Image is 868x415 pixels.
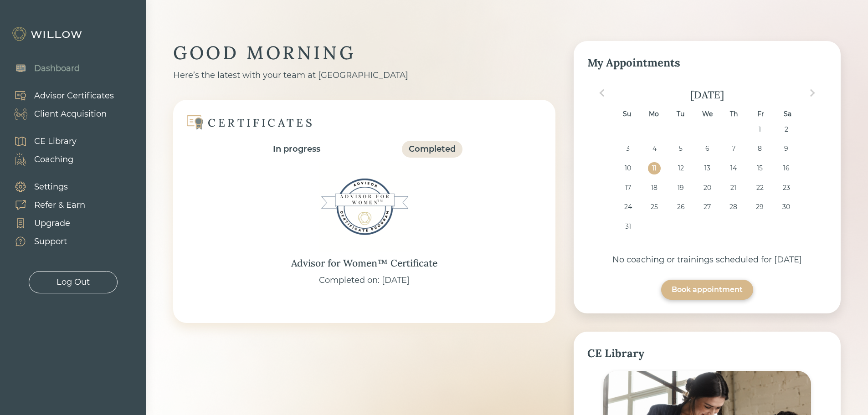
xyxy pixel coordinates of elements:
div: Upgrade [34,217,70,230]
img: Advisor for Women™ Certificate Badge [319,161,410,252]
div: Tu [674,108,687,120]
div: Choose Friday, August 29th, 2025 [754,201,766,213]
a: Refer & Earn [5,196,85,214]
div: My Appointments [587,55,827,71]
div: Log Out [56,276,90,288]
div: Completed on: [DATE] [319,274,410,287]
div: Choose Monday, August 25th, 2025 [648,201,660,213]
div: Settings [34,181,68,193]
div: CERTIFICATES [208,116,314,130]
div: Choose Wednesday, August 27th, 2025 [701,201,713,213]
div: Choose Tuesday, August 5th, 2025 [674,143,687,155]
div: Completed [409,143,456,155]
a: Dashboard [5,59,80,77]
div: Choose Saturday, August 30th, 2025 [780,201,792,213]
button: Next Month [805,86,820,100]
div: Sa [781,108,794,120]
div: Advisor for Women™ Certificate [291,256,437,271]
div: Choose Saturday, August 9th, 2025 [780,143,792,155]
div: Choose Monday, August 18th, 2025 [648,182,660,194]
div: Choose Thursday, August 28th, 2025 [727,201,740,213]
div: Choose Monday, August 11th, 2025 [648,162,660,174]
div: Advisor Certificates [34,90,114,102]
div: Mo [647,108,660,120]
a: Client Acquisition [5,105,114,123]
div: Su [621,108,633,120]
div: CE Library [34,135,77,148]
div: Choose Tuesday, August 12th, 2025 [674,162,687,174]
div: Choose Saturday, August 23rd, 2025 [780,182,792,194]
div: Choose Sunday, August 3rd, 2025 [622,143,634,155]
div: No coaching or trainings scheduled for [DATE] [587,254,827,266]
a: Settings [5,178,85,196]
div: Book appointment [672,284,743,295]
a: Upgrade [5,214,85,232]
div: Choose Wednesday, August 13th, 2025 [701,162,713,174]
div: Fr [755,108,767,120]
div: Dashboard [34,62,80,75]
img: Willow [11,27,84,41]
div: Choose Saturday, August 16th, 2025 [780,162,792,174]
div: month 2025-08 [590,123,824,240]
div: Client Acquisition [34,108,107,120]
div: We [701,108,713,120]
a: Advisor Certificates [5,87,114,105]
div: Coaching [34,154,73,166]
div: CE Library [587,345,827,362]
div: Choose Thursday, August 21st, 2025 [727,182,740,194]
button: Previous Month [595,86,609,100]
div: Choose Monday, August 4th, 2025 [648,143,660,155]
div: Refer & Earn [34,199,85,211]
div: Choose Sunday, August 24th, 2025 [622,201,634,213]
div: Choose Tuesday, August 19th, 2025 [674,182,687,194]
div: Choose Sunday, August 31st, 2025 [622,220,634,233]
div: Choose Sunday, August 17th, 2025 [622,182,634,194]
div: Choose Saturday, August 2nd, 2025 [780,123,792,136]
div: [DATE] [587,88,827,101]
div: Choose Friday, August 1st, 2025 [754,123,766,136]
div: Choose Thursday, August 14th, 2025 [727,162,740,174]
div: Choose Wednesday, August 20th, 2025 [701,182,713,194]
div: Choose Sunday, August 10th, 2025 [622,162,634,174]
a: CE Library [5,132,77,150]
div: Choose Tuesday, August 26th, 2025 [674,201,687,213]
a: Coaching [5,150,77,169]
div: Choose Friday, August 15th, 2025 [754,162,766,174]
div: Here’s the latest with your team at [GEOGRAPHIC_DATA] [173,69,555,82]
div: In progress [273,143,320,155]
div: GOOD MORNING [173,41,555,65]
div: Choose Friday, August 8th, 2025 [754,143,766,155]
div: Choose Wednesday, August 6th, 2025 [701,143,713,155]
div: Choose Friday, August 22nd, 2025 [754,182,766,194]
div: Support [34,236,67,248]
div: Th [728,108,740,120]
div: Choose Thursday, August 7th, 2025 [727,143,740,155]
